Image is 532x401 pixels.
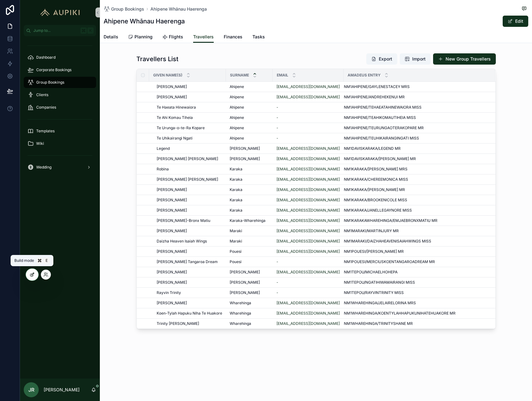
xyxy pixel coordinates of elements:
[157,95,222,100] a: [PERSON_NAME]
[344,218,437,223] span: NM1KARAKAWHAREHINGA/EMJAEBRONXMATIU MR
[344,311,456,316] span: NM1WHAREHINGA/KOENTYLAHHAPUKUNIHATEHUAKORE MR
[163,31,183,44] a: Flights
[276,125,340,130] a: -
[344,198,407,203] span: NM1KARAKA/BROOKENICOLE MISS
[157,167,169,172] span: Robina
[230,187,242,192] span: Karaka
[276,105,278,110] a: -
[230,198,242,203] span: Karaka
[230,84,269,89] a: Ahipene
[344,187,405,192] span: NM1KARAKA/[PERSON_NAME] MR
[276,95,340,100] a: [EMAIL_ADDRESS][DOMAIN_NAME]
[157,177,218,182] span: [PERSON_NAME] [PERSON_NAME]
[276,218,340,223] a: [EMAIL_ADDRESS][DOMAIN_NAME]
[276,280,278,285] a: -
[344,167,487,172] a: NM1KARAKA/[PERSON_NAME] MRS
[24,52,96,63] a: Dashboard
[344,136,419,141] span: NM1AHIPENE/TEUHIKAIRANGINGATI MISS
[400,53,431,65] button: Import
[157,249,222,254] a: [PERSON_NAME]
[344,84,410,89] span: NM1AHIPENE/GAYLENESTACEY MRS
[344,259,435,264] span: NM1POUESI/MERCIUSKOENTANGAROADREAM MR
[344,156,416,161] span: NM1DAVISKARAKA/[PERSON_NAME] MR
[230,115,244,120] span: Ahipene
[276,228,340,233] a: [EMAIL_ADDRESS][DOMAIN_NAME]
[230,239,242,244] span: Maraki
[157,259,218,264] span: [PERSON_NAME] Tangaroa Dream
[157,239,207,244] span: Daizha Heaven Isaiah Wings
[157,259,222,264] a: [PERSON_NAME] Tangaroa Dream
[230,301,251,306] span: Wharehinga
[157,136,222,141] a: Te Uhikairangi Ngati
[104,34,118,40] span: Details
[157,311,222,316] span: Koen-Tylah Hapuku Niha Te Huakore
[230,208,269,213] a: Karaka
[157,187,187,192] span: [PERSON_NAME]
[344,115,416,120] span: NM1AHIPENE/TEAHIKOMAUTIHEIA MISS
[224,34,242,40] span: Finances
[433,53,496,65] button: New Group Travellers
[157,321,222,326] a: Trinity [PERSON_NAME]
[134,34,153,40] span: Planning
[157,280,222,285] a: [PERSON_NAME]
[150,6,207,12] a: Ahipene Whānau Haerenga
[157,270,222,275] a: [PERSON_NAME]
[104,17,185,26] h1: Ahipene Whānau Haerenga
[44,258,49,263] span: E
[366,53,397,65] button: Export
[157,249,187,254] span: [PERSON_NAME]
[230,311,251,316] span: Wharehinga
[344,270,487,275] a: NM1TEPOU/MICHAELHOHEPA
[157,177,222,182] a: [PERSON_NAME] [PERSON_NAME]
[230,167,269,172] a: Karaka
[344,95,405,100] span: NM1AHIPENE/ANDREHEKENUI MR
[230,95,244,100] span: Ahipene
[344,95,487,100] a: NM1AHIPENE/ANDREHEKENUI MR
[344,249,404,254] span: NM1POUESI/[PERSON_NAME] MR
[36,92,48,97] span: Clients
[28,386,34,394] span: JR
[230,249,242,254] span: Pouesi
[344,290,487,295] a: NM1TEPOU/RAYVINTRINITY MISS
[344,280,487,285] a: NM1TEPOU/NGATIHIWAMAIRANGI MISS
[36,129,55,134] span: Templates
[344,156,487,161] a: NM1DAVISKARAKA/[PERSON_NAME] MR
[230,280,269,285] a: [PERSON_NAME]
[230,73,249,78] span: Surname
[169,34,183,40] span: Flights
[276,301,340,306] a: [EMAIL_ADDRESS][DOMAIN_NAME]
[230,218,266,223] span: Karaka-Wharehinga
[104,6,144,12] a: Group Bookings
[36,80,64,85] span: Group Bookings
[230,167,242,172] span: Karaka
[230,321,269,326] a: Wharehinga
[276,146,340,151] a: [EMAIL_ADDRESS][DOMAIN_NAME]
[344,321,413,326] span: NM1WHAREHINGA/TRINITYSHANE MR
[157,105,196,110] span: Te Haeata Hinewaiora
[276,259,278,264] a: -
[344,301,416,306] span: NM1WHAREHINGA/JELAIRELORINA MRS
[276,311,340,316] a: [EMAIL_ADDRESS][DOMAIN_NAME]
[157,218,210,223] span: [PERSON_NAME]-Bronx Matiu
[230,228,242,233] span: Maraki
[344,311,487,316] a: NM1WHAREHINGA/KOENTYLAHHAPUKUNIHATEHUAKORE MR
[33,28,78,33] span: Jump to...
[230,290,260,295] span: [PERSON_NAME]
[344,208,412,213] span: NM1KARAKA/JANELLEGAYNORE MISS
[344,198,487,203] a: NM1KARAKA/BROOKENICOLE MISS
[157,218,222,223] a: [PERSON_NAME]-Bronx Matiu
[276,198,340,203] a: [EMAIL_ADDRESS][DOMAIN_NAME]
[157,146,170,151] span: Legend
[230,156,269,161] a: [PERSON_NAME]
[157,105,222,110] a: Te Haeata Hinewaiora
[224,31,242,44] a: Finances
[230,198,269,203] a: Karaka
[157,280,187,285] span: [PERSON_NAME]
[157,290,181,295] span: Rayvin Trinity
[230,125,269,130] a: Ahipene
[36,55,56,60] span: Dashboard
[157,156,218,161] span: [PERSON_NAME] [PERSON_NAME]
[230,239,269,244] a: Maraki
